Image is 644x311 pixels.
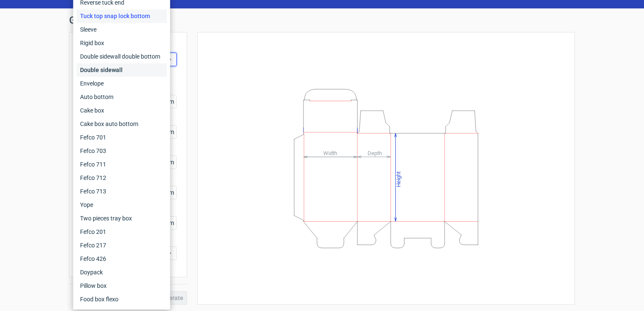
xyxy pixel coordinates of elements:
[77,158,167,171] div: Fefco 711
[77,212,167,225] div: Two pieces tray box
[77,252,167,265] div: Fefco 426
[77,185,167,198] div: Fefco 713
[77,90,167,104] div: Auto bottom
[77,171,167,185] div: Fefco 712
[77,198,167,212] div: Yope
[77,117,167,131] div: Cake box auto bottom
[77,292,167,306] div: Food box flexo
[77,63,167,77] div: Double sidewall
[77,239,167,252] div: Fefco 217
[69,15,575,25] h1: Generate new dieline
[77,50,167,63] div: Double sidewall double bottom
[395,171,402,187] tspan: Height
[77,23,167,36] div: Sleeve
[77,77,167,90] div: Envelope
[77,144,167,158] div: Fefco 703
[77,36,167,50] div: Rigid box
[77,104,167,117] div: Cake box
[77,9,167,23] div: Tuck top snap lock bottom
[77,225,167,239] div: Fefco 201
[77,265,167,279] div: Doypack
[323,150,337,156] tspan: Width
[77,131,167,144] div: Fefco 701
[77,279,167,292] div: Pillow box
[368,150,382,156] tspan: Depth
